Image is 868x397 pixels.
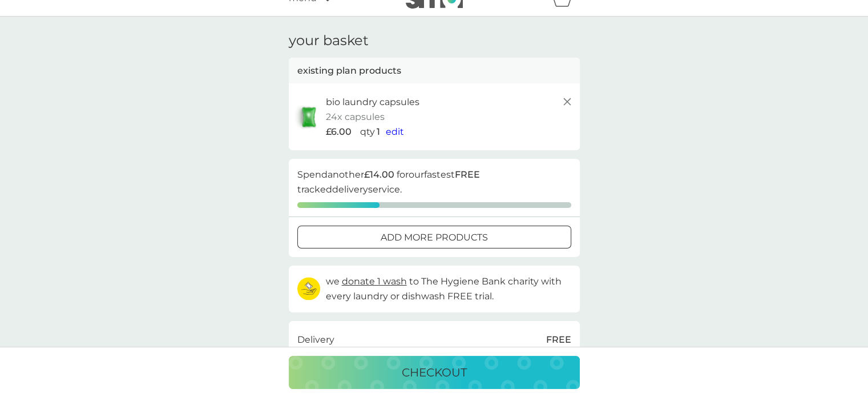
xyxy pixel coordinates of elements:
[326,110,385,125] p: 24x capsules
[326,125,352,139] span: £6.00
[297,332,334,347] p: Delivery
[364,169,394,180] strong: £14.00
[289,33,369,49] h3: your basket
[360,125,375,139] p: qty
[386,125,404,139] button: edit
[297,226,571,248] button: add more products
[455,169,480,180] strong: FREE
[297,167,571,197] p: Spend another for our fastest tracked delivery service.
[289,356,580,389] button: checkout
[402,363,467,382] p: checkout
[342,276,407,287] span: donate 1 wash
[326,95,419,110] p: bio laundry capsules
[386,126,404,137] span: edit
[381,230,488,245] p: add more products
[546,332,571,347] p: FREE
[326,274,571,303] p: we to The Hygiene Bank charity with every laundry or dishwash FREE trial.
[377,125,380,139] p: 1
[297,63,401,78] p: existing plan products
